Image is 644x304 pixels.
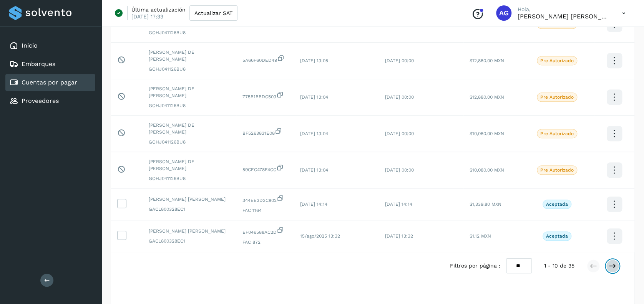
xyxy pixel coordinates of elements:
p: Abigail Gonzalez Leon [518,13,610,20]
span: [DATE] 13:05 [300,58,328,63]
span: $12,880.00 MXN [470,94,504,100]
span: 344EE3D3C802 [242,195,288,204]
span: GOHJ041126BU8 [149,29,230,36]
a: Embarques [22,60,55,68]
p: Pre Autorizado [540,94,574,100]
span: [PERSON_NAME] [PERSON_NAME] [149,228,230,235]
span: [PERSON_NAME] DE [PERSON_NAME] [149,158,230,172]
span: [DATE] 00:00 [385,94,414,100]
p: Hola, [518,6,610,13]
p: [DATE] 17:33 [131,13,163,20]
button: Actualizar SAT [189,5,237,21]
span: [PERSON_NAME] DE [PERSON_NAME] [149,49,230,63]
span: [DATE] 13:04 [300,94,328,100]
p: Pre Autorizado [540,167,574,173]
span: Actualizar SAT [194,10,232,16]
span: [DATE] 14:14 [300,202,327,207]
span: 15/ago/2025 13:32 [300,233,340,239]
span: GACL800328EC1 [149,206,230,213]
span: $1,339.80 MXN [470,202,501,207]
span: 59CEC478F4CC [242,164,288,173]
div: Proveedores [5,93,95,109]
span: [DATE] 13:32 [385,233,413,239]
span: 775B1BBDC503 [242,91,288,100]
span: $10,080.00 MXN [470,167,504,173]
span: FAC 1164 [242,207,288,214]
p: Pre Autorizado [540,58,574,63]
span: [DATE] 00:00 [385,167,414,173]
span: [DATE] 13:04 [300,167,328,173]
p: Última actualización [131,6,186,13]
span: [DATE] 13:04 [300,131,328,136]
a: Proveedores [22,97,59,104]
span: EF046588AC2D [242,226,288,236]
span: $1.12 MXN [470,233,491,239]
span: [PERSON_NAME] DE [PERSON_NAME] [149,85,230,99]
span: 5A66F60DED49 [242,55,288,64]
span: 1 - 10 de 35 [544,262,574,270]
p: Pre Autorizado [540,131,574,136]
span: [PERSON_NAME] DE [PERSON_NAME] [149,122,230,135]
span: GOHJ041126BU8 [149,66,230,73]
div: Cuentas por pagar [5,74,95,91]
span: BF5263831E08 [242,127,288,137]
span: GACL800328EC1 [149,238,230,245]
div: Embarques [5,56,95,73]
span: [DATE] 14:14 [385,202,412,207]
span: [DATE] 00:00 [385,58,414,63]
span: GOHJ041126BU8 [149,139,230,145]
span: $10,080.00 MXN [470,131,504,136]
span: [PERSON_NAME] [PERSON_NAME] [149,196,230,203]
span: FAC 872 [242,239,288,246]
span: [DATE] 00:00 [385,131,414,136]
a: Cuentas por pagar [22,79,77,86]
span: GOHJ041126BU8 [149,175,230,182]
span: $12,880.00 MXN [470,58,504,63]
div: Inicio [5,37,95,54]
p: Aceptada [546,233,568,239]
a: Inicio [22,42,38,49]
p: Aceptada [546,202,568,207]
span: GOHJ041126BU8 [149,102,230,109]
span: Filtros por página : [450,262,500,270]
